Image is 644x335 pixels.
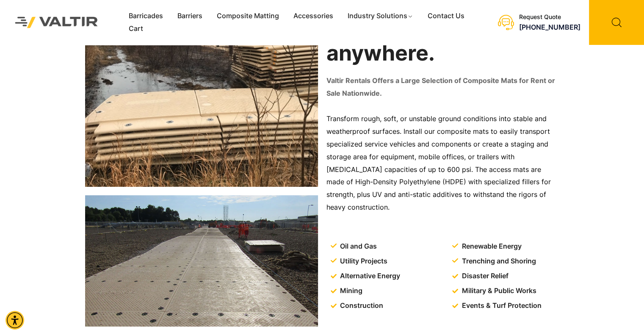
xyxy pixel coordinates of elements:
div: Request Quote [519,14,580,21]
a: Barriers [170,10,210,22]
span: Military & Public Works [460,285,536,297]
div: Accessibility Menu [6,311,24,329]
span: Events & Turf Protection [460,299,542,312]
span: Disaster Relief [460,270,509,282]
p: Valtir Rentals Offers a Large Selection of Composite Mats for Rent or Sale Nationwide. [326,75,559,100]
span: Utility Projects [338,255,387,268]
a: Accessories [286,10,340,22]
a: Contact Us [420,10,472,22]
span: Oil and Gas [338,240,377,253]
img: Valtir Rentals [6,8,107,36]
a: call (888) 496-3625 [519,23,580,31]
span: Alternative Energy [338,270,400,282]
a: Composite Matting [210,10,286,22]
a: Barricades [122,10,170,22]
p: Transform rough, soft, or unstable ground conditions into stable and weatherproof surfaces. Insta... [326,113,559,214]
a: Cart [122,22,150,35]
span: Renewable Energy [460,240,522,253]
span: Mining [338,285,362,297]
span: Construction [338,299,383,312]
span: Trenching and Shoring [460,255,536,268]
img: A long, flat pathway made of interlocking panels stretches across a construction site, with worke... [85,195,318,327]
a: Industry Solutions [340,10,420,22]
